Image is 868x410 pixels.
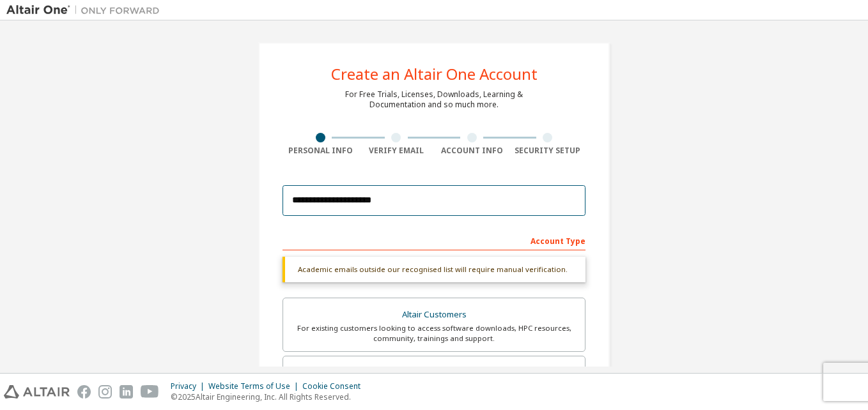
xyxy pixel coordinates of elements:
[291,364,577,382] div: Students
[171,391,368,402] p: © 2025 Altair Engineering, Inc. All Rights Reserved.
[98,385,112,399] img: instagram.svg
[141,385,159,399] img: youtube.svg
[283,230,585,250] div: Account Type
[345,89,523,110] div: For Free Trials, Licenses, Downloads, Learning & Documentation and so much more.
[120,385,133,399] img: linkedin.svg
[291,306,577,324] div: Altair Customers
[331,66,538,82] div: Create an Altair One Account
[291,323,577,344] div: For existing customers looking to access software downloads, HPC resources, community, trainings ...
[171,381,208,391] div: Privacy
[77,385,91,399] img: facebook.svg
[6,4,166,17] img: Altair One
[4,385,70,399] img: altair_logo.svg
[302,381,368,391] div: Cookie Consent
[283,257,585,282] div: Academic emails outside our recognised list will require manual verification.
[208,381,302,391] div: Website Terms of Use
[283,146,359,156] div: Personal Info
[510,146,586,156] div: Security Setup
[359,146,435,156] div: Verify Email
[434,146,510,156] div: Account Info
